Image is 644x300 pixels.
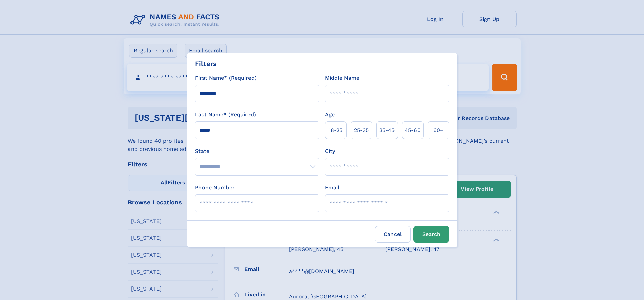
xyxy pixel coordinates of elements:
[195,74,257,82] label: First Name* (Required)
[195,147,319,155] label: State
[413,226,449,243] button: Search
[405,126,421,134] span: 45‑60
[354,126,369,134] span: 25‑35
[379,126,395,134] span: 35‑45
[325,111,335,119] label: Age
[329,126,342,134] span: 18‑25
[325,184,339,192] label: Email
[325,147,335,155] label: City
[375,226,411,243] label: Cancel
[433,126,444,134] span: 60+
[195,184,235,192] label: Phone Number
[325,74,359,82] label: Middle Name
[195,59,217,69] div: Filters
[195,111,256,119] label: Last Name* (Required)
